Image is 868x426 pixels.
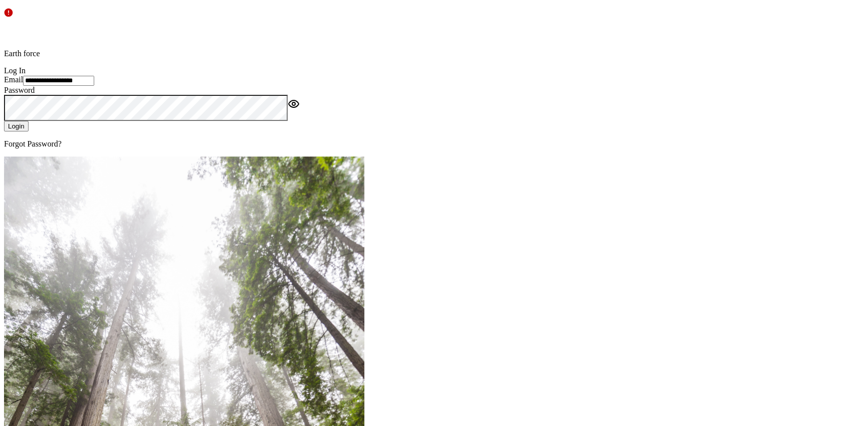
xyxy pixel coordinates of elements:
[4,66,26,75] label: Log In
[4,27,16,39] img: earthforce-logo-white-uG4MPadI.svg
[4,121,29,131] button: Login
[4,8,13,17] img: svg%3e
[4,139,864,149] p: Forgot Password?
[4,49,864,58] p: Earth force
[4,75,23,84] label: Email
[4,86,35,94] label: Password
